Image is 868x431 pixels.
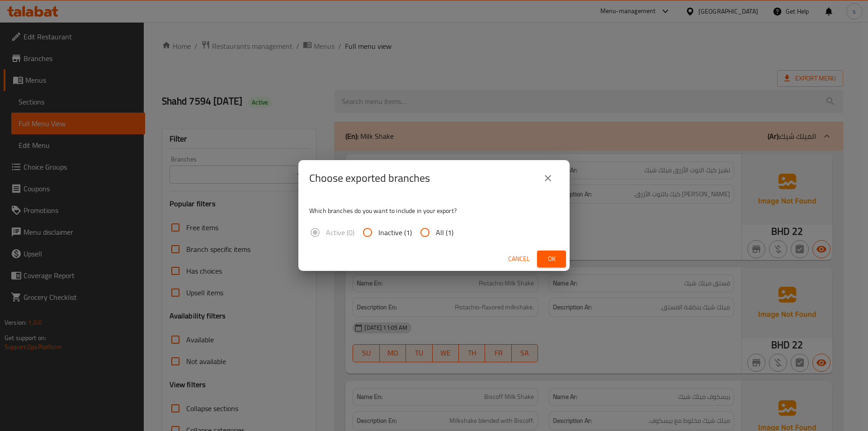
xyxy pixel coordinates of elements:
span: All (1) [436,227,453,238]
span: Cancel [508,253,530,265]
p: Which branches do you want to include in your export? [309,206,559,215]
button: Cancel [505,251,533,267]
button: close [537,167,559,189]
h2: Choose exported branches [309,171,430,185]
button: Ok [537,251,566,267]
span: Inactive (1) [378,227,412,238]
span: Ok [544,253,559,265]
span: Active (0) [326,227,354,238]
